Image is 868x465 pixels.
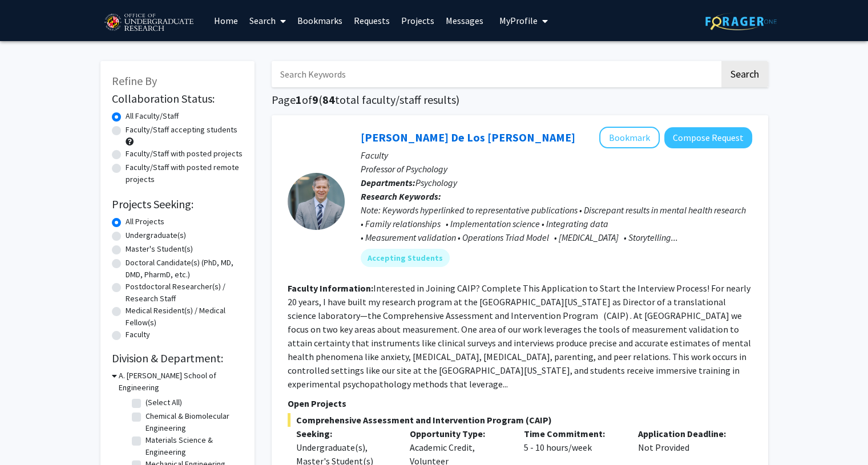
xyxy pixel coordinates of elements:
[361,177,415,188] b: Departments:
[524,427,621,440] p: Time Commitment:
[112,197,243,211] h2: Projects Seeking:
[705,13,777,30] img: ForagerOne Logo
[112,351,243,365] h2: Division & Department:
[361,130,575,144] a: [PERSON_NAME] De Los [PERSON_NAME]
[348,1,395,41] a: Requests
[146,397,182,409] label: (Select All)
[126,148,243,160] label: Faculty/Staff with posted projects
[395,1,440,41] a: Projects
[361,249,450,267] mat-chip: Accepting Students
[721,61,768,87] button: Search
[126,305,243,329] label: Medical Resident(s) / Medical Fellow(s)
[126,124,237,136] label: Faculty/Staff accepting students
[415,177,457,188] span: Psychology
[361,148,752,162] p: Faculty
[361,191,441,202] b: Research Keywords:
[288,282,373,294] b: Faculty Information:
[112,92,243,106] h2: Collaboration Status:
[112,74,157,88] span: Refine By
[126,110,179,122] label: All Faculty/Staff
[126,281,243,305] label: Postdoctoral Researcher(s) / Research Staff
[440,1,489,41] a: Messages
[119,370,243,394] h3: A. [PERSON_NAME] School of Engineering
[126,229,186,241] label: Undergraduate(s)
[296,427,393,440] p: Seeking:
[126,257,243,281] label: Doctoral Candidate(s) (PhD, MD, DMD, PharmD, etc.)
[126,161,243,185] label: Faculty/Staff with posted remote projects
[312,92,318,107] span: 9
[499,15,538,26] span: My Profile
[599,127,660,148] button: Add Andres De Los Reyes to Bookmarks
[288,397,752,410] p: Open Projects
[322,92,335,107] span: 84
[272,93,768,107] h1: Page of ( total faculty/staff results)
[361,203,752,244] div: Note: Keywords hyperlinked to representative publications • Discrepant results in mental health r...
[146,410,240,434] label: Chemical & Biomolecular Engineering
[664,127,752,148] button: Compose Request to Andres De Los Reyes
[410,427,507,440] p: Opportunity Type:
[361,162,752,176] p: Professor of Psychology
[126,216,164,228] label: All Projects
[9,414,49,456] iframe: Chat
[146,434,240,458] label: Materials Science & Engineering
[244,1,292,41] a: Search
[272,61,720,87] input: Search Keywords
[126,329,150,341] label: Faculty
[292,1,348,41] a: Bookmarks
[126,243,193,255] label: Master's Student(s)
[288,413,752,427] span: Comprehensive Assessment and Intervention Program (CAIP)
[638,427,735,440] p: Application Deadline:
[296,92,302,107] span: 1
[288,282,751,390] fg-read-more: Interested in Joining CAIP? Complete This Application to Start the Interview Process! For nearly ...
[208,1,244,41] a: Home
[100,9,197,37] img: University of Maryland Logo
